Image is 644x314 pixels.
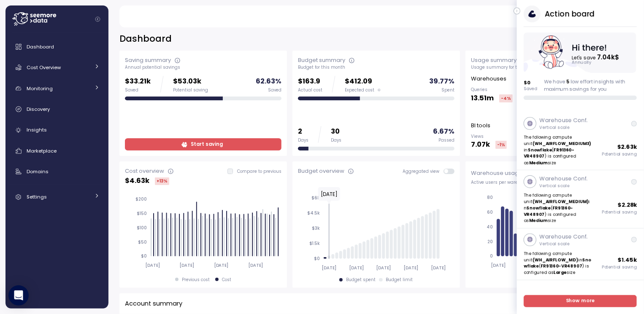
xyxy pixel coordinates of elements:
a: Insights [9,122,105,139]
strong: Medium [530,160,548,166]
p: 39.77 % [429,76,455,87]
strong: Snowflake [527,205,551,211]
p: Potential saving [602,151,637,157]
tspan: $1.5k [309,241,320,246]
tspan: 7.04k $ [598,53,620,62]
p: $53.03k [173,76,208,87]
p: $ 2.28k [618,201,637,209]
strong: FR91360-VR48907 [541,263,583,269]
div: Saved [268,87,281,93]
tspan: [DATE] [403,265,418,271]
div: Warehouse usage [471,169,522,177]
tspan: [DATE] [214,263,229,268]
div: Saving summary [125,56,171,64]
div: Active users per warehouse [471,180,628,185]
tspan: $3k [312,225,320,231]
p: $ 0 [524,79,538,86]
p: Vertical scale [540,241,588,247]
p: $412.09 [345,76,381,87]
a: Start saving [125,138,281,150]
p: Compare to previous [237,169,281,174]
tspan: $4.5k [307,210,320,216]
strong: (WH_AIRFLOW_MD) [533,257,579,263]
strong: Snowflake [528,147,552,153]
tspan: [DATE] [179,263,194,268]
tspan: [DATE] [322,265,336,271]
tspan: [DATE] [145,263,160,268]
tspan: $100 [137,225,147,231]
p: The following compute unit in ( ) is configured as size [524,192,592,224]
tspan: $150 [137,211,147,216]
div: Saved [125,87,151,93]
div: -4 % [499,94,513,102]
p: $ 2.63k [618,143,637,151]
tspan: 0 [490,254,493,259]
button: Collapse navigation [92,16,103,22]
tspan: [DATE] [249,263,263,268]
p: $ 1.45k [618,256,637,264]
div: Cost overview [125,167,164,175]
tspan: 80 [487,195,493,200]
div: Days [298,137,308,143]
a: Settings [9,188,105,205]
div: -1 % [495,141,507,149]
p: Account summary [125,299,182,309]
tspan: $6k [311,195,320,201]
p: 7.07k [471,139,490,150]
p: 13.51m [471,93,494,104]
tspan: $0 [141,254,147,259]
tspan: [DATE] [376,265,391,271]
p: The following compute unit in ( ) is configured as size [524,134,592,166]
tspan: $200 [135,196,147,202]
div: Days [331,137,341,143]
a: Warehouse Conf.Vertical scaleThe following compute unit(WH_AIRFLOW_MEDIUM)inSnowflake(FR91360-VR4... [517,170,644,228]
div: +13 % [155,177,169,185]
p: Potential saving [602,209,637,215]
a: Marketplace [9,142,105,159]
strong: FR91360-VR48907 [524,205,574,217]
tspan: 60 [487,209,493,215]
a: Monitoring [9,80,105,97]
div: Usage summary [471,56,517,64]
p: 62.63 % [256,76,281,87]
p: 30 [331,126,341,137]
span: Settings [27,193,47,200]
span: Marketplace [27,148,57,154]
a: Warehouse Conf.Vertical scaleThe following compute unit(WH_AIRFLOW_MD)inSnowflake(FR91360-VR48907... [517,228,644,280]
strong: (WH_AIRFLOW_MEDIUM) [533,199,589,204]
span: 5 [567,78,570,85]
p: Queries [471,87,513,93]
strong: Large [554,270,567,275]
div: Actual cost [298,87,322,93]
div: Previous cost [182,277,210,283]
span: Show more [566,295,595,307]
a: Cost Overview [9,59,105,76]
a: Show more [524,295,637,307]
h3: Action board [545,8,595,19]
strong: Snowflake [524,257,592,269]
tspan: [DATE] [491,263,506,268]
p: 2 [298,126,308,137]
p: $ 4.63k [125,175,149,187]
tspan: 40 [487,224,493,230]
tspan: 20 [487,239,493,244]
p: Warehouse Conf. [540,174,588,183]
span: Expected cost [345,87,374,93]
strong: FR91360-VR48907 [524,147,575,159]
a: Discovery [9,101,105,118]
text: [DATE] [321,191,338,198]
text: Let's save [573,53,620,62]
p: Potential saving [602,264,637,270]
span: Start saving [191,139,223,150]
tspan: [DATE] [431,265,446,271]
span: Insights [27,126,47,133]
p: Warehouses [471,75,506,83]
p: Warehouse Conf. [540,233,588,241]
div: Annual potential savings [125,64,281,70]
span: Discovery [27,106,50,113]
div: Potential saving [173,87,208,93]
div: Open Intercom Messenger [8,285,29,306]
p: Saved [524,86,538,92]
div: Usage summary for the past month [471,64,628,70]
span: Dashboard [27,43,54,50]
